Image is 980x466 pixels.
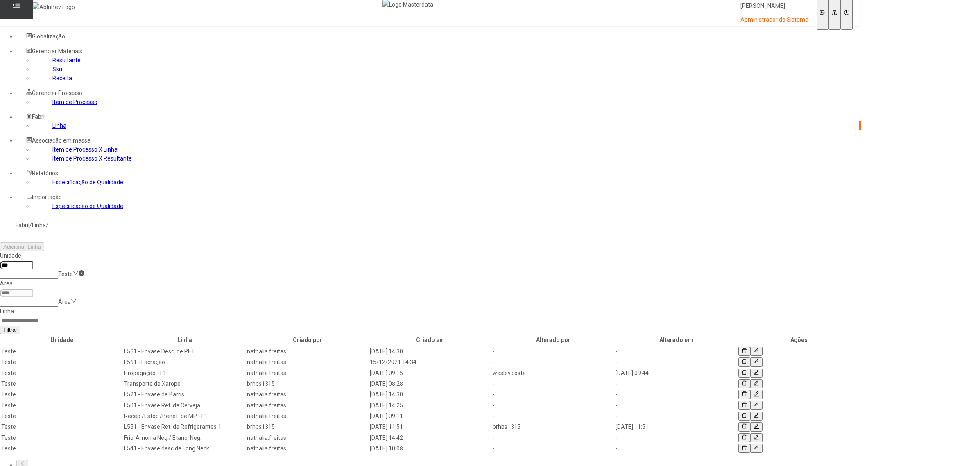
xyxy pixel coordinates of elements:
td: Transporte de Xarope [124,379,246,389]
td: Teste [1,368,123,378]
td: brhbs1315 [247,379,369,389]
a: Receita [52,75,72,81]
td: nathalia.freitas [247,368,369,378]
th: Linha [124,335,246,345]
a: Item de Processo [52,99,97,105]
td: Teste [1,433,123,443]
td: wesley.costa [492,368,614,378]
nz-select-item: Teste [58,271,73,277]
th: Unidade [1,335,123,345]
span: Adicionar Linha [3,244,41,250]
th: Alterado por [492,335,614,345]
td: - [615,346,737,356]
td: [DATE] 09:44 [615,368,737,378]
td: - [492,411,614,421]
td: - [615,400,737,410]
a: Sku [52,66,62,72]
td: Teste [1,379,123,389]
td: nathalia.freitas [247,400,369,410]
span: Gerenciar Materiais [32,48,82,54]
th: Alterado em [615,335,737,345]
span: Relatórios [32,170,58,176]
td: Teste [1,389,123,399]
td: [DATE] 11:51 [369,422,491,432]
td: L561 - Lacração [124,357,246,367]
td: nathalia.freitas [247,346,369,356]
td: - [492,346,614,356]
a: Linha [32,222,46,228]
td: Frio-Amonia Neg./ Etanol Neg. [124,433,246,443]
th: Criado por [247,335,369,345]
td: Teste [1,400,123,410]
td: - [492,357,614,367]
p: [PERSON_NAME] [740,2,808,10]
td: brhbs1315 [492,422,614,432]
td: L521 - Envase de Barris [124,389,246,399]
nz-breadcrumb-separator: / [46,222,48,228]
span: Importação [32,194,62,200]
td: L541 - Envase desc de Long Neck [124,443,246,453]
td: nathalia.freitas [247,433,369,443]
span: Associação em massa [32,137,91,144]
span: Globalização [32,33,65,40]
td: [DATE] 10:08 [369,443,491,453]
a: Linha [52,122,66,129]
a: Resultante [52,57,81,63]
td: Recep./Estoc./Benef. de MP - L1 [124,411,246,421]
td: [DATE] 09:15 [369,368,491,378]
td: L551 - Envase Ret. de Refrigerantes 1 [124,422,246,432]
a: Especificação de Qualidade [52,179,123,185]
td: - [492,389,614,399]
td: Teste [1,357,123,367]
td: - [615,357,737,367]
td: Teste [1,346,123,356]
td: 15/12/2021 14:34 [369,357,491,367]
th: Ações [738,335,860,345]
td: nathalia.freitas [247,357,369,367]
img: AbInBev Logo [33,2,75,11]
td: - [492,400,614,410]
td: Teste [1,411,123,421]
td: Teste [1,443,123,453]
td: nathalia.freitas [247,411,369,421]
td: [DATE] 11:51 [615,422,737,432]
span: Filtrar [3,327,17,333]
nz-select-placeholder: Área [58,299,71,305]
td: - [492,443,614,453]
span: Gerenciar Processo [32,90,82,96]
td: Propagação - L1 [124,368,246,378]
td: Teste [1,422,123,432]
td: - [615,411,737,421]
a: Item de Processo X Resultante [52,155,132,162]
td: [DATE] 14:42 [369,433,491,443]
td: [DATE] 14:25 [369,400,491,410]
td: [DATE] 14:30 [369,389,491,399]
nz-breadcrumb-separator: / [29,222,32,228]
td: - [615,433,737,443]
td: [DATE] 14:30 [369,346,491,356]
span: Fabril [32,113,46,120]
td: - [615,379,737,389]
th: Criado em [369,335,491,345]
a: Fabril [16,222,29,228]
td: L501 - Envase Ret. de Cerveja [124,400,246,410]
p: Administrador do Sistema [740,16,808,24]
td: nathalia.freitas [247,389,369,399]
td: [DATE] 09:11 [369,411,491,421]
a: Especificação de Qualidade [52,203,123,209]
td: - [492,379,614,389]
td: - [615,389,737,399]
td: - [615,443,737,453]
td: L561 - Envase Desc. de PET [124,346,246,356]
a: Item de Processo X Linha [52,146,118,153]
td: nathalia.freitas [247,443,369,453]
td: - [492,433,614,443]
td: brhbs1315 [247,422,369,432]
td: [DATE] 08:28 [369,379,491,389]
